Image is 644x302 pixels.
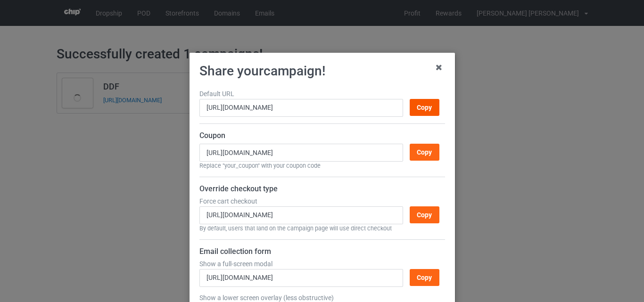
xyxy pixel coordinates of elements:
div: Copy [409,269,439,286]
div: Copy [409,144,439,161]
div: Copy [409,99,439,116]
h4: Email collection form [199,247,445,257]
h4: Override checkout type [199,184,445,194]
h4: Coupon [199,131,445,141]
h1: Share your campaign ! [199,63,445,80]
div: Default URL [199,90,445,99]
div: Force cart checkout [199,197,445,206]
div: Show a full-screen modal [199,260,445,269]
div: Copy [409,206,439,223]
